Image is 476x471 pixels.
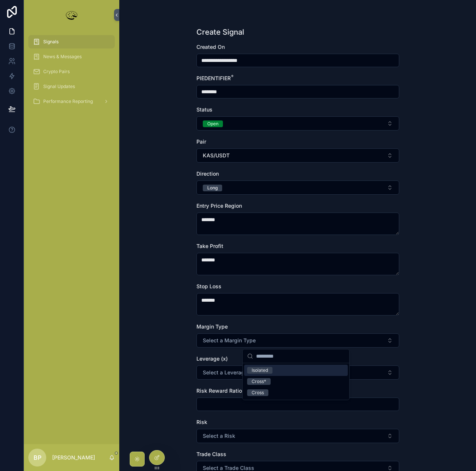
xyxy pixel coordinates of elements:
[43,54,82,60] span: News & Messages
[43,69,70,75] span: Crypto Pairs
[64,9,79,21] img: App logo
[196,365,399,380] button: Select Button
[43,84,75,90] span: Signal Updates
[243,363,349,400] div: Suggestions
[196,355,228,362] span: Leverage (x)
[203,337,256,344] span: Select a Margin Type
[196,75,231,81] span: PIEDENTIFIER
[52,454,95,461] p: [PERSON_NAME]
[252,367,268,374] div: Isolated
[196,387,242,394] span: Risk Reward Ratio
[196,419,207,425] span: Risk
[196,27,244,37] h1: Create Signal
[252,378,266,385] div: Cross*
[196,44,225,50] span: Created On
[207,185,218,191] div: Long
[196,202,242,209] span: Entry Price Region
[196,429,399,443] button: Select Button
[196,138,206,145] span: Pair
[196,148,399,163] button: Select Button
[28,35,115,48] a: Signals
[28,95,115,108] a: Performance Reporting
[196,180,399,195] button: Select Button
[196,333,399,348] button: Select Button
[196,283,221,289] span: Stop Loss
[196,170,219,177] span: Direction
[43,98,93,104] span: Performance Reporting
[43,39,59,45] span: Signals
[207,120,218,127] div: Open
[28,65,115,78] a: Crypto Pairs
[252,389,264,396] div: Cross
[196,323,228,330] span: Margin Type
[203,369,256,376] span: Select a Leverage (x)
[196,243,223,249] span: Take Profit
[203,432,235,440] span: Select a Risk
[28,80,115,93] a: Signal Updates
[196,106,212,113] span: Status
[34,453,41,462] span: BP
[28,50,115,63] a: News & Messages
[24,30,119,118] div: scrollable content
[196,116,399,131] button: Select Button
[196,451,226,457] span: Trade Class
[203,152,230,159] span: KAS/USDT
